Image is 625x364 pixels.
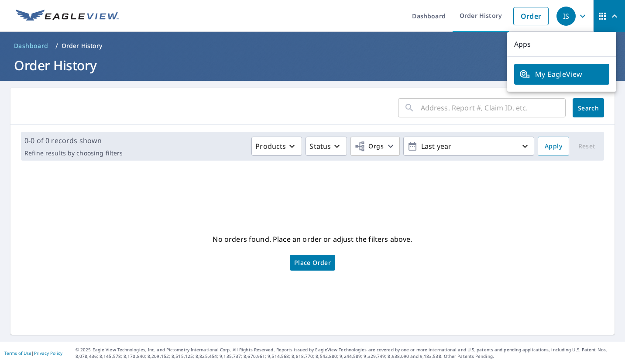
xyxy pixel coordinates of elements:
[14,41,48,50] span: Dashboard
[294,261,331,265] span: Place Order
[354,141,384,152] span: Orgs
[255,141,286,151] p: Products
[403,137,534,156] button: Last year
[306,137,347,156] button: Status
[10,56,615,74] h1: Order History
[421,96,566,120] input: Address, Report #, Claim ID, etc.
[538,137,569,156] button: Apply
[290,255,335,271] a: Place Order
[24,149,123,157] p: Refine results by choosing filters
[507,32,616,57] p: Apps
[580,104,597,112] span: Search
[4,350,31,356] a: Terms of Use
[34,350,62,356] a: Privacy Policy
[213,232,412,246] p: No orders found. Place an order or adjust the filters above.
[10,39,615,53] nav: breadcrumb
[24,135,123,146] p: 0-0 of 0 records shown
[513,7,549,25] a: Order
[10,39,52,53] a: Dashboard
[556,7,576,26] div: IS
[62,41,103,50] p: Order History
[545,141,562,152] span: Apply
[519,69,604,79] span: My EagleView
[514,64,609,85] a: My EagleView
[573,98,604,117] button: Search
[350,137,400,156] button: Orgs
[4,350,62,356] p: |
[309,141,331,151] p: Status
[251,137,302,156] button: Products
[16,10,119,23] img: EV Logo
[55,41,58,51] li: /
[418,139,520,154] p: Last year
[76,347,621,360] p: © 2025 Eagle View Technologies, Inc. and Pictometry International Corp. All Rights Reserved. Repo...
